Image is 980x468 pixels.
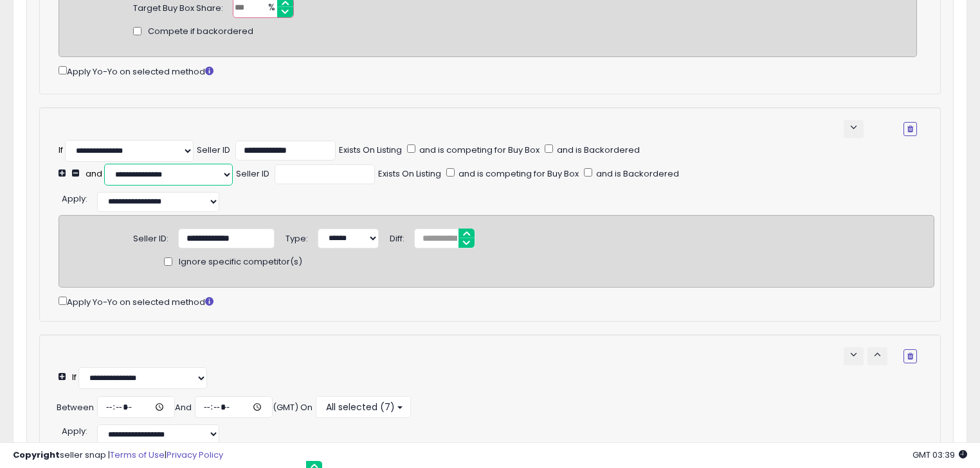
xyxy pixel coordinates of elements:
div: (GMT) On [273,402,313,414]
span: and is competing for Buy Box [417,144,540,156]
div: Seller ID: [133,229,168,245]
i: Remove Condition [907,125,913,133]
div: Between [57,402,94,414]
div: : [62,421,87,438]
div: : [62,189,87,205]
strong: Copyright [13,449,60,461]
button: keyboard_arrow_down [844,120,864,138]
span: Apply [62,193,86,205]
span: All selected (7) [324,401,395,413]
span: keyboard_arrow_up [871,349,884,361]
div: Seller ID [236,168,269,180]
div: Apply Yo-Yo on selected method [59,64,917,78]
div: Diff: [390,229,404,245]
div: Type: [286,229,308,245]
div: Seller ID [197,144,230,157]
span: keyboard_arrow_down [848,121,860,134]
div: Apply Yo-Yo on selected method [59,294,934,309]
button: keyboard_arrow_down [844,347,864,365]
button: keyboard_arrow_up [867,347,887,365]
div: And [175,402,192,414]
span: 2025-08-15 03:39 GMT [912,449,967,461]
span: and is Backordered [594,168,679,180]
span: Compete if backordered [148,26,253,38]
span: and is Backordered [555,144,640,156]
button: All selected (7) [316,396,411,418]
i: Remove Condition [907,352,913,360]
span: keyboard_arrow_down [848,349,860,361]
a: Terms of Use [110,449,165,461]
div: seller snap | | [13,449,223,462]
span: Apply [62,425,86,437]
div: Exists On Listing [378,168,441,180]
div: Exists On Listing [339,144,402,157]
a: Privacy Policy [167,449,223,461]
span: and is competing for Buy Box [457,168,579,180]
span: Ignore specific competitor(s) [179,256,302,268]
